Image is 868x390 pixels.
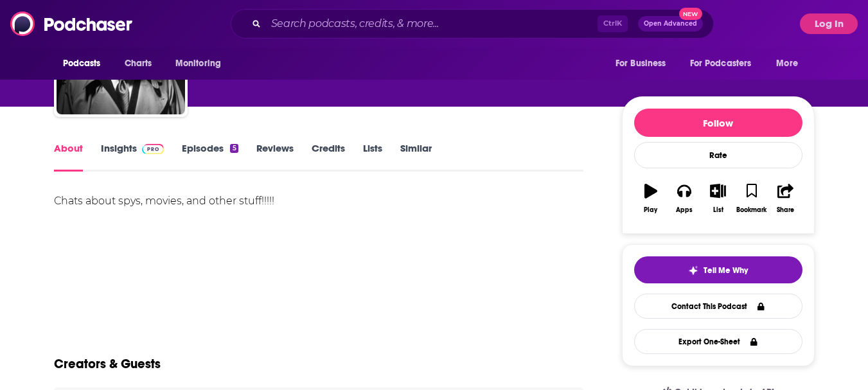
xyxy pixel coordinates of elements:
span: Podcasts [63,55,101,73]
span: For Podcasters [690,55,752,73]
div: Apps [676,206,693,214]
a: About [54,142,83,172]
button: open menu [166,51,238,76]
button: Export One-Sheet [634,329,802,354]
span: Open Advanced [644,21,697,27]
button: open menu [767,51,814,76]
span: For Business [616,55,666,73]
span: New [679,8,702,20]
a: Charts [116,51,160,76]
button: tell me why sparkleTell Me Why [634,256,802,283]
a: InsightsPodchaser Pro [101,142,164,172]
div: 5 [230,144,238,153]
div: List [713,206,723,214]
div: Share [777,206,794,214]
a: Lists [363,142,382,172]
div: Rate [634,142,802,168]
a: Contact This Podcast [634,294,802,319]
button: Play [634,175,668,222]
img: Podchaser Pro [142,144,164,154]
button: Apps [668,175,701,222]
div: Play [644,206,657,214]
h2: Creators & Guests [54,356,161,372]
span: Tell Me Why [704,265,748,276]
button: open menu [607,51,682,76]
button: open menu [54,51,118,76]
span: Ctrl K [598,15,628,32]
button: List [701,175,734,222]
button: Open AdvancedNew [638,16,703,31]
div: Chats about spys, movies, and other stuff!!!!! [54,192,584,210]
a: Credits [312,142,345,172]
img: Podchaser - Follow, Share and Rate Podcasts [10,12,134,36]
button: Share [768,175,802,222]
button: Follow [634,109,802,137]
span: Monitoring [175,55,221,73]
span: More [776,55,798,73]
div: Bookmark [736,206,766,214]
a: Episodes5 [182,142,238,172]
button: Log In [800,13,858,34]
a: Reviews [256,142,294,172]
a: Similar [400,142,432,172]
div: Search podcasts, credits, & more... [231,9,714,39]
button: Bookmark [735,175,768,222]
button: open menu [682,51,770,76]
span: Charts [125,55,152,73]
img: tell me why sparkle [688,265,698,276]
input: Search podcasts, credits, & more... [266,13,598,34]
